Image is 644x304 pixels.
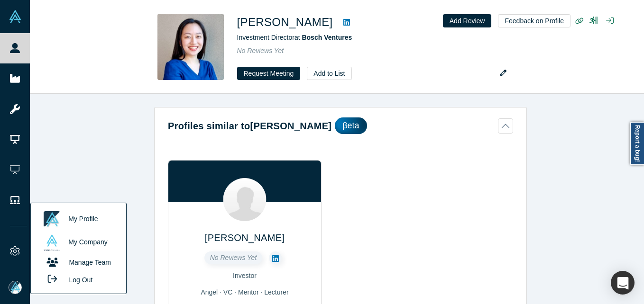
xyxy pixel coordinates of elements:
[498,14,570,27] button: Feedback on Profile
[335,117,367,134] div: βeta
[205,232,285,243] a: [PERSON_NAME]
[443,14,492,27] button: Add Review
[233,272,257,279] span: Investor
[302,34,352,41] a: Bosch Ventures
[168,117,513,134] button: Profiles similar to[PERSON_NAME]βeta
[223,178,267,221] img: Philipp Flesch's Profile Image
[44,211,60,228] img: Mia Scott's profile
[168,119,331,133] h2: Profiles similar to [PERSON_NAME]
[237,47,284,54] span: No Reviews Yet
[237,14,333,31] h1: [PERSON_NAME]
[39,271,96,288] button: Log Out
[44,234,60,251] img: Alchemist Accelerator's profile
[39,231,118,254] a: My Company
[307,67,351,80] button: Add to List
[157,14,224,80] img: Pauline Tsai's Profile Image
[39,254,118,271] a: Manage Team
[175,287,314,297] div: Angel · VC · Mentor · Lecturer
[237,34,352,41] span: Investment Director at
[237,67,301,80] button: Request Meeting
[9,10,22,23] img: Alchemist Vault Logo
[630,122,644,165] a: Report a bug!
[9,281,22,294] img: Mia Scott's Account
[39,208,118,231] a: My Profile
[210,254,257,261] span: No Reviews Yet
